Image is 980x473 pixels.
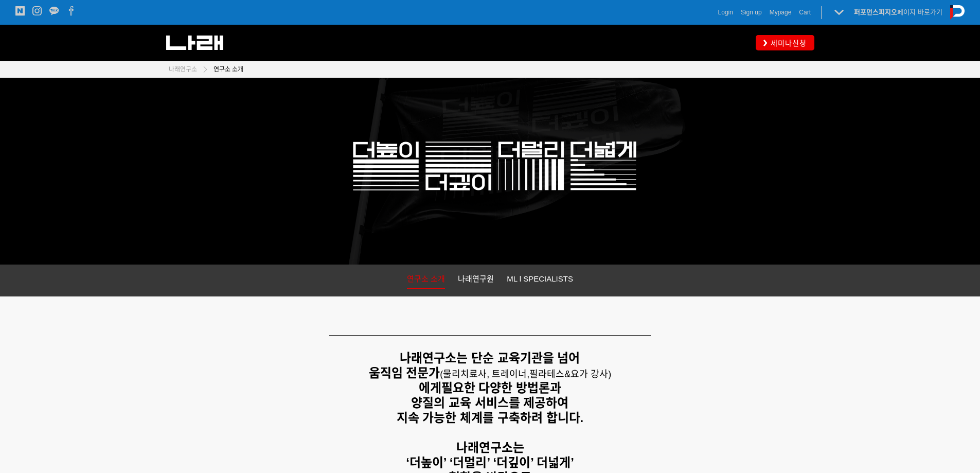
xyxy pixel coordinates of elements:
span: ML l SPECIALISTS [507,274,573,283]
span: 세미나신청 [768,38,807,48]
strong: 양질의 교육 서비스를 제공하여 [411,396,568,410]
span: ( [440,369,529,379]
a: 나래연구소 [169,64,197,75]
strong: 지속 가능한 체계를 구축하려 합니다. [397,411,583,425]
a: Mypage [770,7,792,17]
strong: 나래연구소는 [456,441,524,454]
a: 나래연구원 [458,272,494,288]
span: 필라테스&요가 강사) [529,369,611,379]
strong: 움직임 전문가 [369,366,440,380]
span: 나래연구원 [458,274,494,283]
a: 퍼포먼스피지오페이지 바로가기 [854,8,942,16]
a: 세미나신청 [756,35,814,50]
span: 연구소 소개 [213,66,243,73]
a: Login [718,7,733,17]
strong: 나래연구소는 단순 교육기관을 넘어 [400,351,580,365]
span: 연구소 소개 [407,274,445,283]
strong: 퍼포먼스피지오 [854,8,897,16]
strong: 필요한 다양한 방법론과 [441,381,561,395]
a: 연구소 소개 [407,272,445,289]
span: 물리치료사, 트레이너, [443,369,529,379]
span: 나래연구소 [169,66,197,73]
a: 연구소 소개 [208,64,243,75]
a: ML l SPECIALISTS [507,272,573,288]
strong: ‘더높이’ ‘더멀리’ ‘더깊이’ 더넓게’ [406,456,574,469]
strong: 에게 [419,381,441,395]
a: Cart [799,7,811,17]
a: Sign up [741,7,762,17]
